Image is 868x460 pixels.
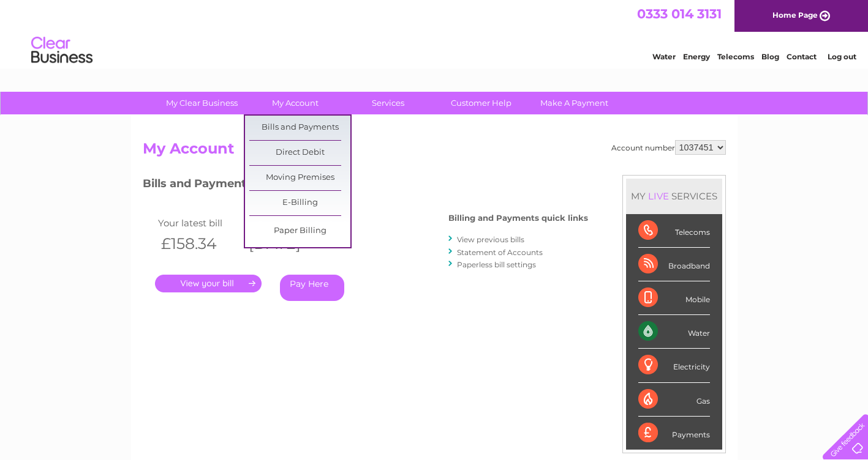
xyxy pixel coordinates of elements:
[448,213,588,223] h4: Billing and Payments quick links
[155,275,262,292] a: .
[155,215,243,231] td: Your latest bill
[155,231,243,256] th: £158.34
[787,52,817,61] a: Contact
[244,92,345,114] a: My Account
[457,260,536,269] a: Paperless bill settings
[249,141,350,165] a: Direct Debit
[249,219,350,243] a: Paper Billing
[646,190,671,202] div: LIVE
[431,92,532,114] a: Customer Help
[611,140,726,155] div: Account number
[637,6,722,21] a: 0333 014 3131
[626,179,722,213] div: MY SERVICES
[638,315,710,349] div: Water
[638,383,710,417] div: Gas
[249,116,350,140] a: Bills and Payments
[280,275,344,301] a: Pay Here
[652,52,676,61] a: Water
[31,32,93,69] img: logo.png
[638,349,710,382] div: Electricity
[338,92,439,114] a: Services
[457,235,524,244] a: View previous bills
[828,52,856,61] a: Log out
[457,248,543,257] a: Statement of Accounts
[243,215,331,231] td: Invoice date
[638,214,710,248] div: Telecoms
[638,281,710,315] div: Mobile
[683,52,710,61] a: Energy
[243,231,331,256] th: [DATE]
[638,248,710,281] div: Broadband
[249,191,350,215] a: E-Billing
[151,92,252,114] a: My Clear Business
[761,52,779,61] a: Blog
[524,92,625,114] a: Make A Payment
[145,7,724,59] div: Clear Business is a trading name of Verastar Limited (registered in [GEOGRAPHIC_DATA] No. 3667643...
[249,166,350,190] a: Moving Premises
[143,175,588,196] h3: Bills and Payments
[143,140,726,163] h2: My Account
[717,52,754,61] a: Telecoms
[638,417,710,450] div: Payments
